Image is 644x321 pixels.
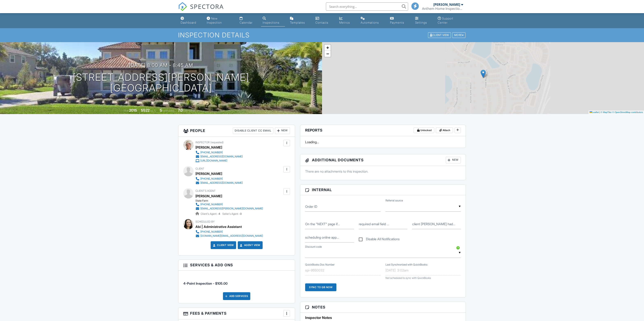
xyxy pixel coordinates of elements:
label: On the "NEXT" page if NO EMAIL is available for CLIENT it is recommended to provide entry in [305,222,340,226]
span: SPECTORA [190,2,224,11]
a: Support Center [436,15,465,27]
div: Support Center [438,17,453,24]
div: [EMAIL_ADDRESS][PERSON_NAME][DOMAIN_NAME] [200,207,263,210]
input: client John Smith had no email, "noemail@john.smith.com" would be the best entry to move forward in [412,219,461,229]
span: Client's Agent [195,189,216,192]
a: [URL][DOMAIN_NAME] [195,159,243,163]
a: Automations (Basic) [359,15,385,27]
a: [DOMAIN_NAME][EMAIL_ADDRESS][DOMAIN_NAME] [195,234,263,238]
div: Dashboard [181,21,196,24]
span: Inspector [195,141,210,144]
div: New Inspection [207,17,222,24]
a: [PHONE_NUMBER] [195,177,243,181]
label: client John Smith had no email, "noemail@john.smith.com" would be the best entry to move forward in [412,222,455,226]
div: 5 [160,108,162,112]
a: [PHONE_NUMBER] [195,202,263,207]
div: [DOMAIN_NAME][EMAIL_ADDRESS][DOMAIN_NAME] [200,234,263,238]
span: sq. ft. [150,109,156,112]
div: Anthem Home Inspections [422,7,463,11]
a: © MapTiler [601,111,612,113]
div: [PHONE_NUMBER] [200,230,223,233]
strong: 0 [240,212,242,215]
div: Contacts [315,21,328,24]
span: (requested) [210,141,224,144]
label: Order ID [305,204,317,209]
span: | [599,111,600,113]
div: More [452,32,466,38]
a: [EMAIL_ADDRESS][DOMAIN_NAME] [195,155,243,159]
h3: Notes [300,302,466,313]
div: [URL][DOMAIN_NAME] [200,159,227,162]
h5: Inspector Notes [305,316,461,320]
div: Metrics [339,21,350,24]
a: New Inspection [205,15,235,27]
div: [PERSON_NAME] [195,171,222,177]
div: State Farm [195,199,266,202]
h3: Additional Documents [300,154,466,166]
label: scheduling online appointment, when CLIENT has no email. [305,235,339,240]
a: Calendar [238,15,258,27]
span: Client [195,167,204,170]
div: Settings [415,21,427,24]
div: Add Services [223,292,250,300]
span: Client's Agent - [201,212,221,215]
input: scheduling online appointment, when CLIENT has no email. [305,232,354,242]
a: [PHONE_NUMBER] [195,150,243,155]
div: Disable Client CC Email [233,127,273,134]
div: [PERSON_NAME] [433,2,460,7]
div: 5522 [141,108,150,112]
label: required email field for CLIENT as follows: noemail@clientfirstname.clientlastname.com. For examp... [359,222,389,226]
div: Sync to QB Now [305,283,336,291]
a: Zoom in [324,45,331,51]
input: required email field for CLIENT as follows: noemail@clientfirstname.clientlastname.com. For examp... [359,219,407,229]
h3: Services & Add ons [178,260,295,270]
a: Zoom out [324,51,331,57]
h1: Inspection Details [178,31,466,39]
h3: Fees & Payments [178,308,295,319]
a: [PERSON_NAME] [195,193,222,199]
h3: People [178,125,295,137]
p: There are no attachments to this inspection. [305,169,461,174]
input: On the "NEXT" page if NO EMAIL is available for CLIENT it is recommended to provide entry in [305,219,354,229]
div: Client View [428,32,451,38]
div: [PHONE_NUMBER] [200,203,223,206]
a: Metrics [338,15,355,27]
a: Dashboard [179,15,202,27]
span: 4-Point Inspection - $105.00 [183,281,227,285]
a: [EMAIL_ADDRESS][DOMAIN_NAME] [195,181,243,185]
div: [PHONE_NUMBER] [200,151,223,154]
label: Referral source [385,199,403,202]
a: Inspections [261,15,285,27]
div: [EMAIL_ADDRESS][DOMAIN_NAME] [200,155,243,158]
a: Leaflet [590,111,599,113]
div: New [446,157,461,163]
span: − [326,51,329,56]
div: Payments [390,21,404,24]
div: 7.0 [178,108,183,112]
div: [PHONE_NUMBER] [200,177,223,180]
a: Payments [388,15,410,27]
img: Marker [481,70,486,78]
a: [EMAIL_ADDRESS][PERSON_NAME][DOMAIN_NAME] [195,207,263,211]
span: bedrooms [163,109,174,112]
h1: [STREET_ADDRESS][PERSON_NAME] [GEOGRAPHIC_DATA] [73,72,249,94]
strong: 4 [218,212,220,215]
div: New [275,127,290,134]
span: Built [124,109,128,112]
div: 2015 [129,108,137,112]
a: SPECTORA [178,6,224,14]
a: Client View [212,243,234,247]
h3: Internal [300,185,466,195]
span: Scheduled By [195,220,215,223]
div: [PERSON_NAME] [195,144,222,150]
label: QuickBooks Doc Number [305,263,335,267]
a: Contacts [314,15,334,27]
div: Calendar [240,21,253,24]
label: Discount code [305,245,322,249]
input: Search everything... [326,2,408,11]
span: + [326,45,329,50]
label: Disable All Notifications [359,237,400,242]
a: Templates [288,15,310,27]
span: bathrooms [183,109,195,112]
